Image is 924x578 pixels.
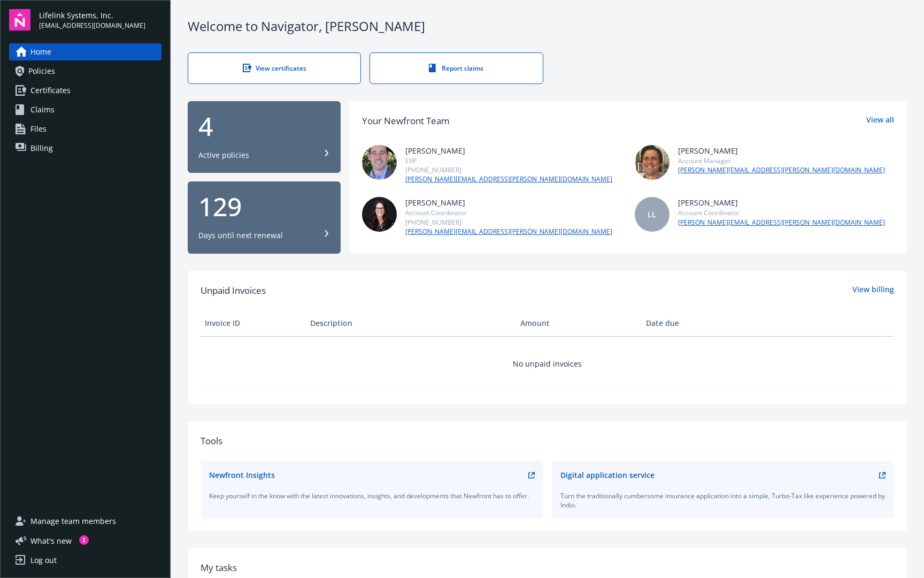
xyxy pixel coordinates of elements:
[210,64,339,73] div: View certificates
[9,140,161,157] a: Billing
[405,227,612,237] a: [PERSON_NAME][EMAIL_ADDRESS][PERSON_NAME][DOMAIN_NAME]
[201,561,894,575] div: My tasks
[201,336,894,391] td: No unpaid invoices
[635,145,669,180] img: photo
[852,284,894,298] a: View billing
[560,491,886,509] div: Turn the traditionally cumbersome insurance application into a simple, Turbo-Tax like experience ...
[306,310,516,336] th: Description
[362,114,450,128] div: Your Newfront Team
[405,174,612,184] a: [PERSON_NAME][EMAIL_ADDRESS][PERSON_NAME][DOMAIN_NAME]
[9,535,89,546] button: What's new1
[866,114,894,128] a: View all
[201,284,266,298] span: Unpaid Invoices
[201,310,306,336] th: Invoice ID
[9,9,30,31] img: navigator-logo.svg
[678,218,885,227] a: [PERSON_NAME][EMAIL_ADDRESS][PERSON_NAME][DOMAIN_NAME]
[362,197,397,232] img: photo
[30,101,55,118] span: Claims
[9,43,161,60] a: Home
[209,491,535,500] div: Keep yourself in the know with the latest innovations, insights, and developments that Newfront h...
[405,208,612,217] div: Account Coordinator
[39,10,145,21] span: Lifelink Systems, Inc.
[516,310,642,336] th: Amount
[188,181,341,254] button: 129Days until next renewal
[678,145,885,156] div: [PERSON_NAME]
[362,145,397,180] img: photo
[678,197,885,208] div: [PERSON_NAME]
[198,230,283,241] div: Days until next renewal
[678,208,885,217] div: Account Coordinator
[9,82,161,99] a: Certificates
[201,434,894,448] div: Tools
[30,552,57,569] div: Log out
[30,535,72,546] span: What ' s new
[30,120,47,138] span: Files
[9,120,161,138] a: Files
[39,9,161,31] button: Lifelink Systems, Inc.[EMAIL_ADDRESS][DOMAIN_NAME]
[28,63,55,80] span: Policies
[30,140,53,157] span: Billing
[79,535,89,545] div: 1
[678,165,885,175] a: [PERSON_NAME][EMAIL_ADDRESS][PERSON_NAME][DOMAIN_NAME]
[678,156,885,165] div: Account Manager
[39,21,145,31] span: [EMAIL_ADDRESS][DOMAIN_NAME]
[405,197,612,208] div: [PERSON_NAME]
[198,113,330,139] div: 4
[188,101,341,173] button: 4Active policies
[30,43,51,60] span: Home
[188,17,907,35] div: Welcome to Navigator , [PERSON_NAME]
[648,209,656,220] span: LL
[9,63,161,80] a: Policies
[369,52,543,84] a: Report claims
[405,156,612,165] div: EVP
[642,310,747,336] th: Date due
[30,82,71,99] span: Certificates
[9,513,161,530] a: Manage team members
[560,469,654,481] div: Digital application service
[198,194,330,219] div: 129
[209,469,275,481] div: Newfront Insights
[405,165,612,174] div: [PHONE_NUMBER]
[198,150,249,161] div: Active policies
[188,52,361,84] a: View certificates
[405,145,612,156] div: [PERSON_NAME]
[391,64,521,73] div: Report claims
[9,101,161,118] a: Claims
[405,218,612,227] div: [PHONE_NUMBER]
[30,513,116,530] span: Manage team members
